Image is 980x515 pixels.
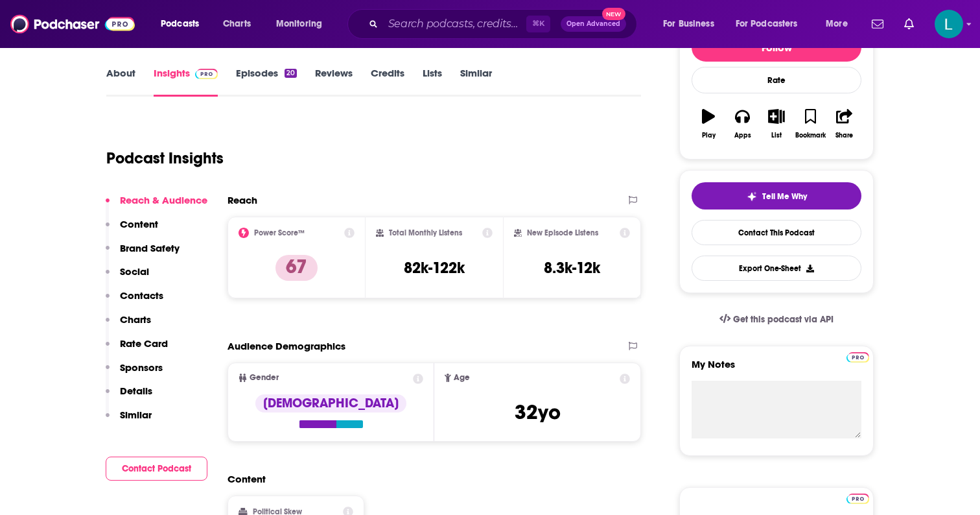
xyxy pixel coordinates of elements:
a: Reviews [315,67,353,97]
h2: Reach [227,194,257,206]
div: 20 [285,69,297,78]
p: Details [120,385,152,397]
label: My Notes [692,358,861,381]
div: Play [702,132,716,139]
button: Reach & Audience [106,194,207,218]
button: open menu [817,14,864,34]
span: ⌘ K [526,16,550,32]
button: Similar [106,409,152,433]
div: Search podcasts, credits, & more... [360,9,649,39]
div: Apps [734,132,751,139]
span: Podcasts [161,15,199,33]
a: Credits [371,67,404,97]
img: Podchaser - Follow, Share and Rate Podcasts [10,12,135,36]
p: Similar [120,409,152,421]
button: Content [106,218,158,242]
h2: Audience Demographics [227,340,345,352]
span: Age [454,374,470,382]
button: Contact Podcast [106,457,207,481]
div: List [771,132,782,139]
button: Bookmark [793,101,827,147]
button: Rate Card [106,337,168,361]
span: Get this podcast via API [733,314,834,325]
span: Tell Me Why [762,191,807,202]
a: Pro website [846,492,869,504]
span: For Podcasters [736,15,798,33]
input: Search podcasts, credits, & more... [383,14,526,34]
h2: Power Score™ [254,228,305,237]
button: Contacts [106,289,163,313]
span: Charts [223,15,251,33]
a: Show notifications dropdown [867,13,889,35]
span: More [826,15,848,33]
h3: 82k-122k [404,258,465,278]
img: tell me why sparkle [747,191,757,202]
span: Monitoring [276,15,322,33]
h2: Content [227,473,631,485]
p: Rate Card [120,337,168,350]
button: Social [106,265,149,289]
button: open menu [654,14,730,34]
button: Share [828,101,861,147]
p: Charts [120,313,151,326]
span: Logged in as luca86468 [935,10,963,38]
p: Content [120,218,158,230]
p: Sponsors [120,361,163,374]
p: Reach & Audience [120,194,207,206]
img: Podchaser Pro [846,352,869,363]
button: Export One-Sheet [692,256,861,281]
p: 67 [275,255,318,281]
span: Gender [250,374,279,382]
p: Brand Safety [120,242,180,254]
h2: New Episode Listens [527,228,598,237]
a: InsightsPodchaser Pro [154,67,218,97]
div: Bookmark [795,132,826,139]
button: Charts [106,313,151,337]
p: Contacts [120,289,163,302]
a: Contact This Podcast [692,220,861,245]
h1: Podcast Insights [106,149,224,168]
button: Play [692,101,725,147]
button: Apps [725,101,759,147]
a: Similar [460,67,492,97]
div: Share [835,132,853,139]
button: Sponsors [106,361,163,385]
div: Rate [692,67,861,93]
a: Get this podcast via API [709,304,844,335]
a: Lists [423,67,442,97]
button: Open AdvancedNew [561,16,626,32]
span: New [602,8,625,20]
button: Brand Safety [106,242,180,266]
div: [DEMOGRAPHIC_DATA] [255,394,406,413]
button: open menu [267,14,339,34]
button: open menu [727,14,817,34]
button: tell me why sparkleTell Me Why [692,182,861,210]
a: Episodes20 [236,67,297,97]
button: open menu [152,14,216,34]
a: Show notifications dropdown [899,13,919,35]
a: Charts [215,14,259,34]
a: Pro website [846,350,869,363]
button: List [760,101,793,147]
img: User Profile [935,10,963,38]
h3: 8.3k-12k [544,258,600,278]
button: Details [106,385,152,409]
img: Podchaser Pro [195,69,218,79]
a: About [106,67,135,97]
span: 32 yo [515,400,561,425]
button: Show profile menu [935,10,963,38]
img: Podchaser Pro [846,494,869,504]
p: Social [120,265,149,278]
h2: Total Monthly Listens [389,228,462,237]
span: For Business [663,15,714,33]
span: Open Advanced [566,21,620,27]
